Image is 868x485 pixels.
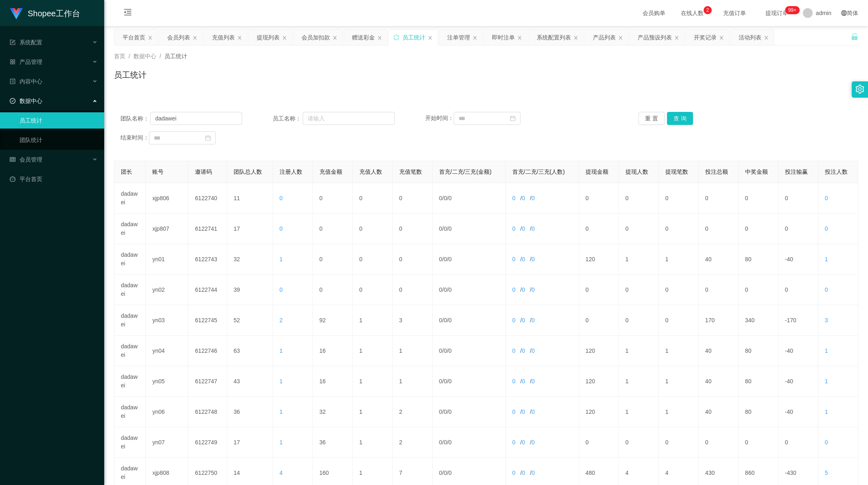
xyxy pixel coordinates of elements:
span: 0 [439,317,442,323]
td: 1 [353,305,393,336]
i: 图标: close [282,35,287,40]
span: 0 [439,195,442,201]
td: 16 [313,366,353,397]
span: 2 [280,317,283,323]
span: 中奖金额 [745,168,768,175]
span: 1 [825,347,828,354]
span: 0 [280,286,283,293]
span: 0 [444,286,447,293]
td: / / [433,183,506,214]
span: 0 [825,286,828,293]
td: 3 [393,305,433,336]
span: 系统配置 [10,39,42,46]
td: 1 [659,397,699,427]
span: 账号 [152,168,164,175]
td: 17 [227,214,273,244]
div: 产品预设列表 [638,30,672,45]
td: 120 [579,366,619,397]
i: 图标: close [428,35,433,40]
span: 数据中心 [133,53,156,59]
span: 0 [444,195,447,201]
span: 0 [531,225,535,232]
div: 即时注单 [492,30,515,45]
span: 0 [448,256,452,262]
td: / / [433,336,506,366]
i: 图标: profile [10,79,15,84]
span: 开始时间： [425,115,454,121]
span: 0 [439,286,442,293]
span: 0 [444,409,447,415]
span: 0 [448,317,452,323]
td: 0 [619,305,659,336]
td: 0 [659,427,699,458]
sup: 2 [704,6,712,14]
td: / / [433,427,506,458]
span: 1 [825,378,828,385]
td: 0 [393,244,433,275]
td: 6122747 [188,366,227,397]
td: 0 [393,275,433,305]
td: 0 [579,214,619,244]
span: 0 [512,195,516,201]
h1: 员工统计 [114,69,146,81]
td: / / [433,366,506,397]
td: 1 [619,244,659,275]
span: 0 [531,378,535,385]
span: / [129,53,130,59]
td: 0 [619,214,659,244]
span: 0 [439,347,442,354]
td: -40 [778,366,818,397]
td: 40 [699,336,739,366]
span: 3 [825,317,828,323]
i: 图标: sync [394,35,399,40]
i: 图标: appstore-o [10,59,15,65]
i: 图标: close [237,35,242,40]
td: 1 [393,366,433,397]
h1: Shopee工作台 [28,0,80,26]
span: 0 [522,378,525,385]
span: 0 [522,347,525,354]
span: 首页 [114,53,125,59]
td: 0 [739,214,778,244]
span: 0 [448,225,452,232]
span: 0 [512,409,516,415]
span: 0 [531,347,535,354]
i: 图标: close [192,35,197,40]
a: 图标: dashboard平台首页 [10,171,98,187]
td: dadawei [114,366,146,397]
span: 0 [531,256,535,262]
td: 0 [619,183,659,214]
span: 0 [444,225,447,232]
td: dadawei [114,244,146,275]
td: 1 [353,366,393,397]
span: 1 [280,347,283,354]
button: 重 置 [638,112,665,125]
span: 1 [280,378,283,385]
td: yn03 [146,305,188,336]
td: 0 [699,427,739,458]
span: 0 [444,256,447,262]
td: 32 [313,397,353,427]
span: 0 [522,256,525,262]
td: 1 [659,366,699,397]
span: 1 [280,256,283,262]
td: dadawei [114,183,146,214]
td: / / [433,214,506,244]
span: 注册人数 [280,168,302,175]
td: 32 [227,244,273,275]
td: 0 [739,427,778,458]
span: 0 [444,317,447,323]
span: 0 [439,225,442,232]
i: 图标: global [841,10,847,16]
i: 图标: close [674,35,679,40]
span: 0 [448,347,452,354]
td: 43 [227,366,273,397]
span: 0 [512,439,516,446]
span: 0 [522,225,525,232]
td: / / [506,397,579,427]
i: 图标: close [332,35,337,40]
td: 6122745 [188,305,227,336]
td: -40 [778,244,818,275]
td: 0 [579,427,619,458]
span: 0 [522,409,525,415]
